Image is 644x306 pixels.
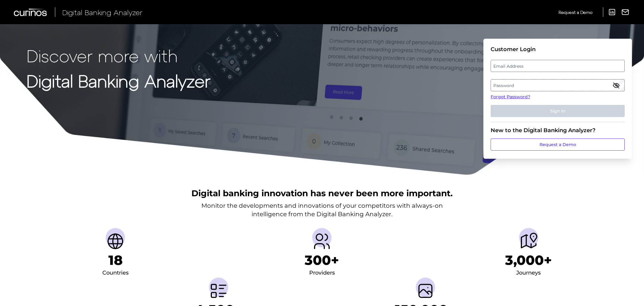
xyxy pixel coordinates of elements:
[305,252,339,268] h1: 300+
[491,138,625,151] a: Request a Demo
[491,127,625,134] div: New to the Digital Banking Analyzer?
[27,46,210,65] p: Discover more with
[505,252,552,268] h1: 3,000+
[516,268,541,278] div: Journeys
[191,187,453,199] h2: Digital banking innovation has never been more important.
[491,94,625,100] a: Forgot Password?
[201,201,443,218] p: Monitor the developments and innovations of your competitors with always-on intelligence from the...
[559,7,592,17] a: Request a Demo
[309,268,335,278] div: Providers
[416,281,435,301] img: Screenshots
[62,8,143,17] span: Digital Banking Analyzer
[209,281,228,301] img: Metrics
[519,232,538,251] img: Journeys
[559,10,592,15] span: Request a Demo
[108,252,123,268] h1: 18
[27,70,210,91] strong: Digital Banking Analyzer
[14,8,48,16] img: Curinos
[102,268,129,278] div: Countries
[491,105,625,117] button: Sign In
[106,232,125,251] img: Countries
[491,60,624,71] label: Email Address
[312,232,332,251] img: Providers
[491,80,624,91] label: Password
[491,46,625,53] div: Customer Login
